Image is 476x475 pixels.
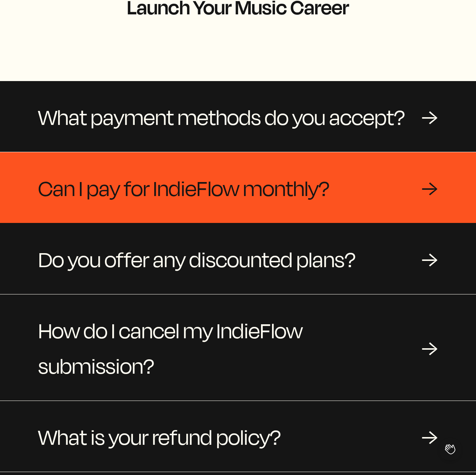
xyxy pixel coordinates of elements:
[38,419,281,454] span: What is your refund policy?
[439,438,461,460] iframe: Toggle Customer Support
[38,170,329,205] span: Can I pay for IndieFlow monthly?
[422,248,438,270] div: →
[38,312,413,383] span: How do I cancel my IndieFlow submission?
[422,177,438,199] div: →
[38,99,405,134] span: What payment methods do you accept?
[422,336,438,359] div: →
[422,105,438,128] div: →
[38,241,356,276] span: Do you offer any discounted plans?
[422,425,438,447] div: →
